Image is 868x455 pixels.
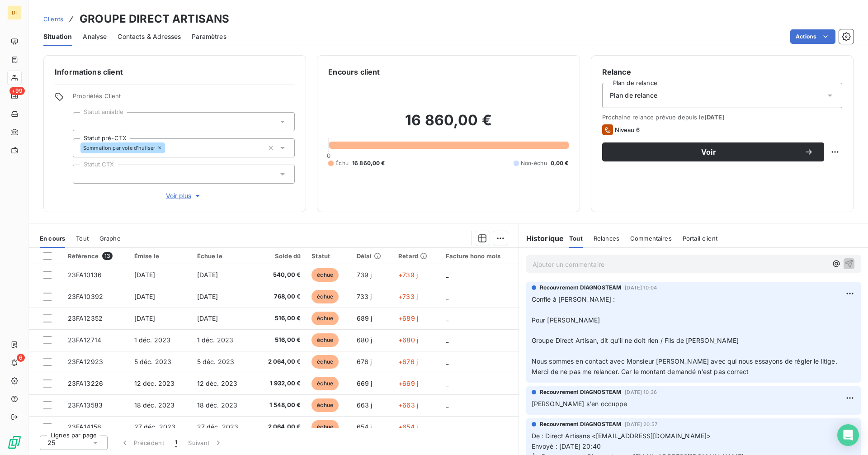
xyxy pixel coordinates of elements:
[328,111,568,138] h2: 16 860,00 €
[68,358,103,365] span: 23FA12923
[80,118,88,126] input: Ajouter une valeur
[192,32,226,41] span: Paramètres
[328,66,380,77] h6: Encours client
[68,423,101,431] span: 23FA14158
[80,11,229,27] h3: GROUPE DIRECT ARTISANS
[134,401,175,409] span: 18 déc. 2023
[398,423,418,431] span: +654 j
[197,336,234,344] span: 1 déc. 2023
[837,424,859,446] div: Open Intercom Messenger
[17,354,25,362] span: 6
[532,442,601,450] span: Envoyé : [DATE] 20:40
[704,114,725,121] span: [DATE]
[183,433,228,452] button: Suivant
[594,235,619,242] span: Relances
[43,14,63,24] a: Clients
[630,235,672,242] span: Commentaires
[260,422,301,431] span: 2 064,00 €
[43,15,63,23] span: Clients
[134,293,156,300] span: [DATE]
[532,400,627,408] span: [PERSON_NAME] s'en occuppe
[311,355,339,369] span: échue
[260,401,301,410] span: 1 548,00 €
[357,379,373,387] span: 669 j
[134,358,172,365] span: 5 déc. 2023
[398,358,418,365] span: +676 j
[68,252,123,260] div: Référence
[197,358,235,365] span: 5 déc. 2023
[446,379,448,387] span: _
[446,293,448,300] span: _
[83,32,107,41] span: Analyse
[311,252,346,260] div: Statut
[102,252,113,260] span: 13
[446,401,448,409] span: _
[790,29,835,44] button: Actions
[357,293,372,300] span: 733 j
[327,152,330,159] span: 0
[260,252,301,260] div: Solde dû
[446,423,448,431] span: _
[398,271,418,279] span: +739 j
[551,159,569,167] span: 0,00 €
[134,252,186,260] div: Émise le
[357,314,373,322] span: 689 j
[260,270,301,280] span: 540,00 €
[68,314,103,322] span: 23FA12352
[40,235,65,242] span: En cours
[99,235,121,242] span: Graphe
[540,420,622,428] span: Recouvrement DIAGNOSTEAM
[357,336,373,344] span: 680 j
[197,293,218,300] span: [DATE]
[134,271,156,279] span: [DATE]
[610,91,657,100] span: Plan de relance
[398,293,418,300] span: +733 j
[357,401,373,409] span: 663 j
[197,401,238,409] span: 18 déc. 2023
[446,358,448,365] span: _
[311,333,339,347] span: échue
[569,235,583,242] span: Tout
[197,423,239,431] span: 27 déc. 2023
[47,438,55,447] span: 25
[260,292,301,301] span: 768,00 €
[197,314,218,322] span: [DATE]
[532,337,739,344] span: Groupe Direct Artisan, dit qu'il ne doit rien / Fils de [PERSON_NAME]
[197,271,218,279] span: [DATE]
[446,336,448,344] span: _
[311,420,339,434] span: échue
[335,159,349,167] span: Échu
[68,336,101,344] span: 23FA12714
[73,191,295,201] button: Voir plus
[311,268,339,282] span: échue
[166,191,202,200] span: Voir plus
[615,126,640,133] span: Niveau 6
[7,5,22,20] div: DI
[540,388,622,396] span: Recouvrement DIAGNOSTEAM
[398,314,418,322] span: +689 j
[602,114,842,121] span: Prochaine relance prévue depuis le
[170,433,183,452] button: 1
[602,142,824,161] button: Voir
[9,87,25,95] span: +99
[352,159,385,167] span: 16 860,00 €
[83,145,155,151] span: Sommation par voie d'huiiser
[532,432,711,440] span: De : Direct Artisans <[EMAIL_ADDRESS][DOMAIN_NAME]>
[260,379,301,388] span: 1 932,00 €
[357,271,372,279] span: 739 j
[446,271,448,279] span: _
[134,423,176,431] span: 27 déc. 2023
[134,379,175,387] span: 12 déc. 2023
[357,252,387,260] div: Délai
[398,401,418,409] span: +663 j
[118,32,181,41] span: Contacts & Adresses
[68,401,103,409] span: 23FA13583
[311,398,339,412] span: échue
[260,357,301,366] span: 2 064,00 €
[683,235,717,242] span: Portail client
[73,92,295,105] span: Propriétés Client
[446,252,513,260] div: Facture hono mois
[311,290,339,303] span: échue
[625,285,657,290] span: [DATE] 10:04
[357,358,372,365] span: 676 j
